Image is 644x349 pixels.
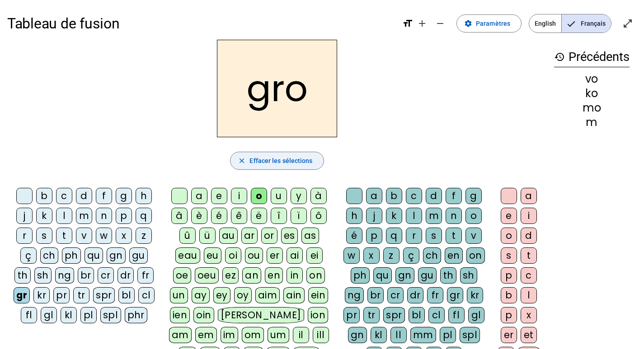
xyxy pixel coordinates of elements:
[76,228,92,244] div: v
[56,188,72,204] div: c
[173,267,191,284] div: oe
[107,247,126,264] div: gn
[386,188,402,204] div: b
[366,208,382,224] div: j
[465,228,482,244] div: v
[446,188,462,204] div: f
[242,327,264,343] div: om
[169,327,192,343] div: am
[195,327,217,343] div: em
[501,327,517,343] div: er
[96,228,112,244] div: w
[308,287,329,303] div: ein
[242,267,261,284] div: an
[446,208,462,224] div: n
[40,247,58,264] div: ch
[366,228,382,244] div: p
[348,327,367,343] div: gn
[34,267,52,284] div: sh
[76,208,92,224] div: m
[427,287,443,303] div: fr
[476,18,510,29] span: Paramètres
[554,47,630,67] h3: Précédents
[448,307,465,323] div: fl
[460,327,480,343] div: spl
[468,307,484,323] div: gl
[521,327,537,343] div: et
[137,267,154,284] div: fr
[118,287,135,303] div: bl
[390,327,407,343] div: ll
[267,247,283,264] div: er
[386,208,402,224] div: k
[440,327,456,343] div: pl
[255,287,280,303] div: aim
[409,307,425,323] div: bl
[287,247,303,264] div: ai
[363,247,380,264] div: x
[521,208,537,224] div: i
[85,247,103,264] div: qu
[521,188,537,204] div: a
[386,228,402,244] div: q
[435,18,446,29] mat-icon: remove
[222,267,239,284] div: ez
[234,287,252,303] div: oy
[464,19,472,28] mat-icon: settings
[170,307,190,323] div: ien
[310,208,327,224] div: ô
[230,152,324,170] button: Effacer les sélections
[456,14,522,33] button: Paramètres
[268,327,289,343] div: um
[426,188,442,204] div: d
[204,247,221,264] div: eu
[136,188,152,204] div: h
[406,188,422,204] div: c
[261,228,277,244] div: or
[100,307,121,323] div: spl
[291,188,307,204] div: y
[554,51,565,62] mat-icon: history
[383,307,405,323] div: spr
[251,208,267,224] div: ë
[136,228,152,244] div: z
[521,287,537,303] div: l
[36,228,52,244] div: s
[371,327,387,343] div: kl
[402,18,413,29] mat-icon: format_size
[191,188,207,204] div: a
[14,287,30,303] div: gr
[521,228,537,244] div: d
[33,287,50,303] div: kr
[170,287,188,303] div: un
[529,14,561,33] span: English
[213,287,230,303] div: ey
[281,228,298,244] div: es
[98,267,114,284] div: cr
[343,247,360,264] div: w
[501,287,517,303] div: b
[465,188,482,204] div: g
[80,307,97,323] div: pl
[395,267,414,284] div: gn
[293,327,309,343] div: il
[76,188,92,204] div: d
[96,208,112,224] div: n
[387,287,404,303] div: cr
[428,307,445,323] div: cl
[56,208,72,224] div: l
[138,287,155,303] div: cl
[413,14,431,33] button: Augmenter la taille de la police
[125,307,148,323] div: phr
[191,208,207,224] div: è
[36,188,52,204] div: b
[460,267,477,284] div: sh
[14,267,31,284] div: th
[96,188,112,204] div: f
[211,208,227,224] div: é
[265,267,283,284] div: en
[36,208,52,224] div: k
[343,307,360,323] div: pr
[447,287,463,303] div: gr
[231,188,247,204] div: i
